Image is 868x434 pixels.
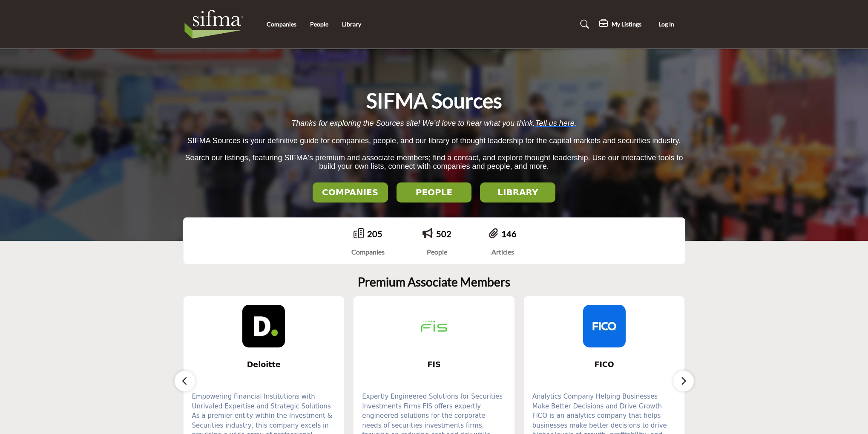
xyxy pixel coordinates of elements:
div: Articles [489,247,517,257]
a: 146 [501,229,517,239]
h2: Premium Associate Members [358,275,510,289]
h2: PEOPLE [399,187,469,197]
span: Deloitte [196,359,332,370]
div: My Listings [599,19,641,29]
span: FICO [537,359,672,370]
span: Search our listings, featuring SIFMA's premium and associate members; find a contact, and explore... [185,153,683,171]
button: Log In [648,17,685,32]
button: PEOPLE [397,182,472,203]
div: People [423,247,451,257]
b: Deloitte [196,353,332,376]
span: Thanks for exploring the Sources site! We’d love to hear what you think. . [291,119,576,127]
img: FICO [583,305,626,347]
a: FICO [524,353,685,376]
a: Library [342,20,361,28]
h2: LIBRARY [483,187,553,197]
div: Companies [351,247,385,257]
a: 205 [367,229,382,239]
h1: SIFMA Sources [366,87,502,114]
button: COMPANIES [313,182,388,203]
a: 502 [436,229,451,239]
a: Search [572,17,595,31]
span: Log In [658,20,674,28]
button: LIBRARY [480,182,555,203]
h2: COMPANIES [315,187,385,197]
img: Deloitte [242,305,285,347]
b: FICO [537,353,672,376]
h5: My Listings [612,20,641,28]
span: SIFMA Sources is your definitive guide for companies, people, and our library of thought leadersh... [187,136,681,145]
span: FIS [366,359,502,370]
a: People [310,20,328,28]
a: Companies [267,20,296,28]
a: Tell us here [535,119,574,127]
img: Site Logo [183,7,249,41]
a: FIS [354,353,514,376]
a: Deloitte [184,353,345,376]
img: FIS [413,305,455,347]
b: FIS [366,353,502,376]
